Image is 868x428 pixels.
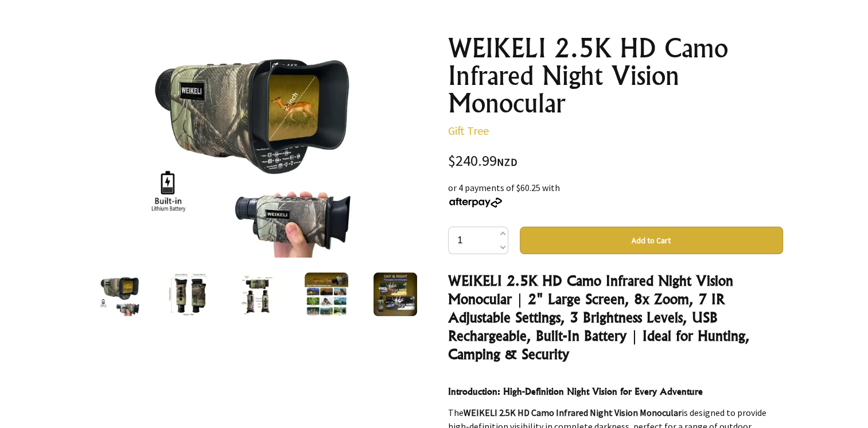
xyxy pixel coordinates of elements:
a: Gift Tree [448,123,489,138]
img: Afterpay [448,197,503,208]
span: NZD [497,155,517,169]
strong: Introduction: High-Definition Night Vision for Every Adventure [448,386,703,397]
strong: WEIKELI 2.5K HD Camo Infrared Night Vision Monocular [464,407,682,418]
div: $240.99 [448,154,783,169]
img: WEIKELI 2.5K HD Camo Infrared Night Vision Monocular [373,273,417,316]
strong: WEIKELI 2.5K HD Camo Infrared Night Vision Monocular | 2" Large Screen, 8x Zoom, 7 IR Adjustable ... [448,272,750,363]
img: WEIKELI 2.5K HD Camo Infrared Night Vision Monocular [141,34,364,258]
img: WEIKELI 2.5K HD Camo Infrared Night Vision Monocular [305,273,348,316]
img: WEIKELI 2.5K HD Camo Infrared Night Vision Monocular [98,273,142,316]
button: Add to Cart [520,227,783,254]
img: WEIKELI 2.5K HD Camo Infrared Night Vision Monocular [167,273,211,316]
h1: WEIKELI 2.5K HD Camo Infrared Night Vision Monocular [448,34,783,117]
img: WEIKELI 2.5K HD Camo Infrared Night Vision Monocular [236,273,279,316]
div: or 4 payments of $60.25 with [448,181,783,208]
